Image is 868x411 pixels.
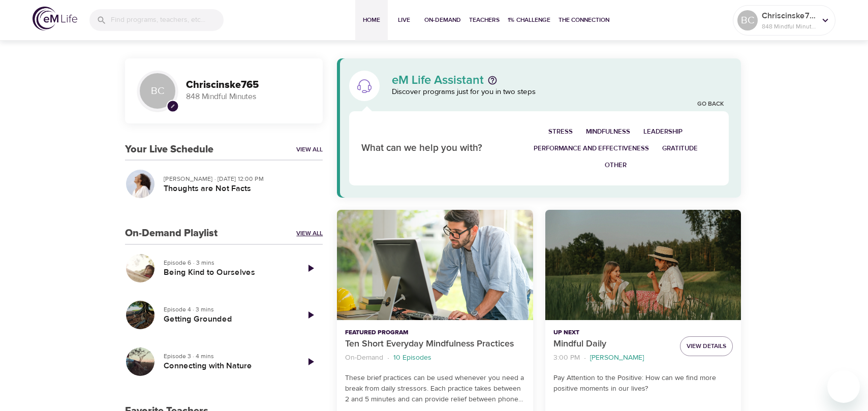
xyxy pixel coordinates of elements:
p: These brief practices can be used whenever you need a break from daily stressors. Each practice t... [345,373,524,405]
p: [PERSON_NAME] [590,353,644,363]
span: Stress [548,126,573,138]
span: 1% Challenge [508,15,550,25]
a: View All [296,145,323,154]
span: Live [392,15,416,25]
button: Being Kind to Ourselves [125,253,156,283]
button: Other [598,157,633,174]
h5: Being Kind to Ourselves [164,267,290,278]
button: Stress [542,123,579,140]
a: Play Episode [298,303,323,327]
nav: breadcrumb [345,351,524,365]
button: View Details [680,336,733,356]
p: Chriscinske765 [762,10,816,22]
img: logo [33,7,77,30]
button: Performance and Effectiveness [527,140,656,157]
li: · [387,351,389,365]
p: 848 Mindful Minutes [186,91,311,103]
p: Up Next [553,328,672,337]
button: Connecting with Nature [125,346,156,377]
p: Mindful Daily [553,337,672,351]
span: View Details [687,341,726,352]
button: Mindful Daily [545,210,741,320]
p: What can we help you with? [361,141,502,156]
p: 10 Episodes [393,353,431,363]
span: Other [605,160,627,171]
p: Pay Attention to the Positive: How can we find more positive moments in our lives? [553,373,733,394]
iframe: Button to launch messaging window [827,370,860,403]
h3: Chriscinske765 [186,79,311,91]
p: On-Demand [345,353,383,363]
button: Ten Short Everyday Mindfulness Practices [337,210,533,320]
h3: On-Demand Playlist [125,228,218,239]
p: Episode 6 · 3 mins [164,258,290,267]
li: · [584,351,586,365]
img: eM Life Assistant [356,78,373,94]
a: Play Episode [298,256,323,280]
span: Performance and Effectiveness [534,143,649,154]
button: Getting Grounded [125,300,156,330]
button: Gratitude [656,140,704,157]
span: Teachers [469,15,500,25]
p: eM Life Assistant [392,74,484,86]
input: Find programs, teachers, etc... [111,9,224,31]
button: Leadership [637,123,689,140]
p: Discover programs just for you in two steps [392,86,729,98]
span: The Connection [559,15,609,25]
h5: Thoughts are Not Facts [164,183,315,194]
p: [PERSON_NAME] · [DATE] 12:00 PM [164,174,315,183]
span: Gratitude [662,143,698,154]
h5: Connecting with Nature [164,361,290,371]
a: View All [296,229,323,238]
span: Mindfulness [586,126,630,138]
div: BC [137,71,178,111]
span: Home [359,15,384,25]
nav: breadcrumb [553,351,672,365]
p: Featured Program [345,328,524,337]
h3: Your Live Schedule [125,144,213,155]
h5: Getting Grounded [164,314,290,325]
button: Mindfulness [579,123,637,140]
p: Episode 3 · 4 mins [164,352,290,361]
span: On-Demand [424,15,461,25]
a: Play Episode [298,350,323,374]
p: Ten Short Everyday Mindfulness Practices [345,337,524,351]
p: 848 Mindful Minutes [762,22,816,31]
p: Episode 4 · 3 mins [164,305,290,314]
span: Leadership [643,126,683,138]
div: BC [737,10,758,30]
p: 3:00 PM [553,353,580,363]
a: Go Back [697,100,724,109]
